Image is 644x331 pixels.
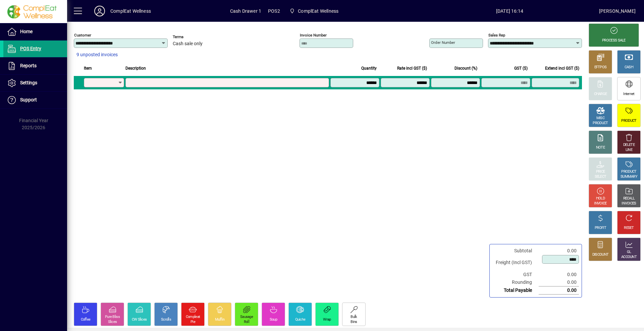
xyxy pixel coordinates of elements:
td: Subtotal [492,247,539,255]
div: Wrap [323,317,331,322]
div: RESET [624,226,634,231]
div: [PERSON_NAME] [599,6,636,16]
td: GST [492,271,539,278]
span: Description [125,65,146,72]
div: ComplEat Wellness [110,6,151,16]
span: Discount (%) [454,65,477,72]
span: Home [20,29,33,34]
span: 9 unposted invoices [76,51,118,58]
div: HOLD [596,196,605,201]
span: Item [84,65,92,72]
span: Terms [173,35,213,39]
td: 0.00 [539,271,579,278]
div: Sausage [240,315,253,320]
span: GST ($) [514,65,528,72]
div: Bulk [351,315,357,320]
div: Pure Bliss [105,315,120,320]
td: Total Payable [492,286,539,295]
td: Rounding [492,278,539,286]
div: MISC [596,116,604,121]
span: POS Entry [20,46,41,51]
td: 0.00 [539,286,579,295]
div: PRODUCT [621,169,636,174]
div: Pie [191,320,195,325]
a: Home [3,23,67,40]
div: PRICE [596,169,605,174]
span: Reports [20,63,37,68]
span: ComplEat Wellness [287,5,341,17]
div: INVOICES [622,201,636,206]
div: PROCESS SALE [602,38,626,43]
div: Internet [623,92,634,97]
span: POS2 [268,6,280,16]
td: 0.00 [539,247,579,255]
div: Roll [244,320,249,325]
span: Extend incl GST ($) [545,65,579,72]
div: DISCOUNT [592,252,608,257]
mat-label: Invoice number [300,33,327,37]
div: Compleat [186,315,200,320]
mat-label: Sales rep [488,33,505,37]
a: Support [3,92,67,108]
div: GL [627,250,631,255]
span: Cash Drawer 1 [230,6,261,16]
div: LINE [626,148,632,153]
div: Soup [270,317,277,322]
div: INVOICE [594,201,606,206]
div: PROFIT [595,226,606,231]
button: 9 unposted invoices [74,49,120,61]
span: Cash sale only [173,41,203,47]
span: [DATE] 16:14 [420,6,599,16]
div: Slices [108,320,117,325]
button: Profile [89,5,110,17]
span: ComplEat Wellness [298,6,338,16]
div: PRODUCT [593,121,608,126]
div: RECALL [623,196,635,201]
mat-label: Customer [74,33,91,37]
div: Quiche [295,317,306,322]
div: SUMMARY [621,174,637,179]
td: Freight (Incl GST) [492,255,539,271]
div: Scrolls [161,317,171,322]
span: Quantity [361,65,377,72]
div: PRODUCT [621,118,636,123]
div: CW Slices [132,317,147,322]
div: Bins [351,320,357,325]
div: ACCOUNT [621,255,637,260]
div: NOTE [596,145,605,150]
div: Muffin [215,317,225,322]
td: 0.00 [539,278,579,286]
span: Support [20,97,37,102]
div: EFTPOS [594,65,607,70]
mat-label: Order number [431,40,455,45]
div: DELETE [623,143,635,148]
div: CASH [625,65,633,70]
div: Coffee [81,317,91,322]
a: Settings [3,75,67,91]
span: Settings [20,80,37,85]
div: SELECT [595,174,606,179]
span: Rate incl GST ($) [397,65,427,72]
a: Reports [3,58,67,74]
div: CHARGE [594,92,607,97]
